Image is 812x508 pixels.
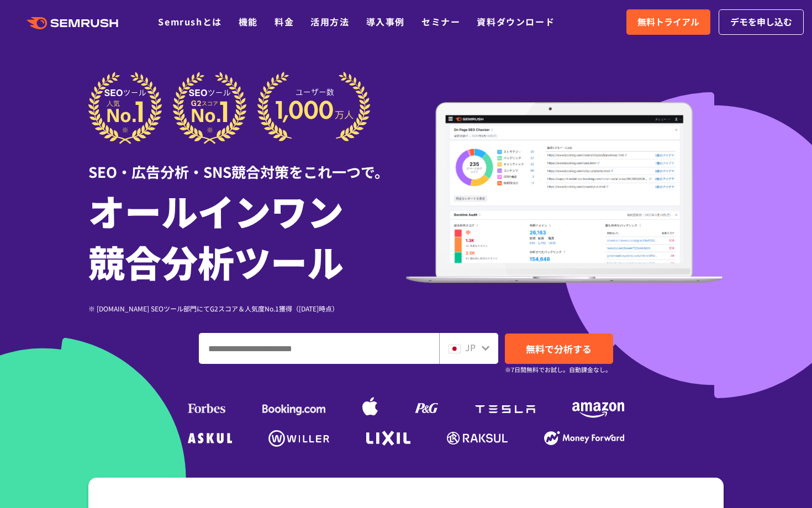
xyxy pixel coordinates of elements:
[275,15,294,28] a: 料金
[239,15,258,28] a: 機能
[366,15,405,28] a: 導入事例
[199,334,439,363] input: ドメイン、キーワードまたはURLを入力してください
[421,15,460,28] a: セミナー
[88,144,406,182] div: SEO・広告分析・SNS競合対策をこれ一つで。
[505,334,613,364] a: 無料で分析する
[730,15,792,29] span: デモを申し込む
[477,15,555,28] a: 資料ダウンロード
[158,15,222,28] a: Semrushとは
[465,341,476,354] span: JP
[626,9,710,35] a: 無料トライアル
[88,303,406,314] div: ※ [DOMAIN_NAME] SEOツール部門にてG2スコア＆人気度No.1獲得（[DATE]時点）
[310,15,349,28] a: 活用方法
[88,185,406,287] h1: オールインワン 競合分析ツール
[637,15,699,29] span: 無料トライアル
[505,364,611,375] small: ※7日間無料でお試し。自動課金なし。
[719,9,804,35] a: デモを申し込む
[526,342,592,356] span: 無料で分析する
